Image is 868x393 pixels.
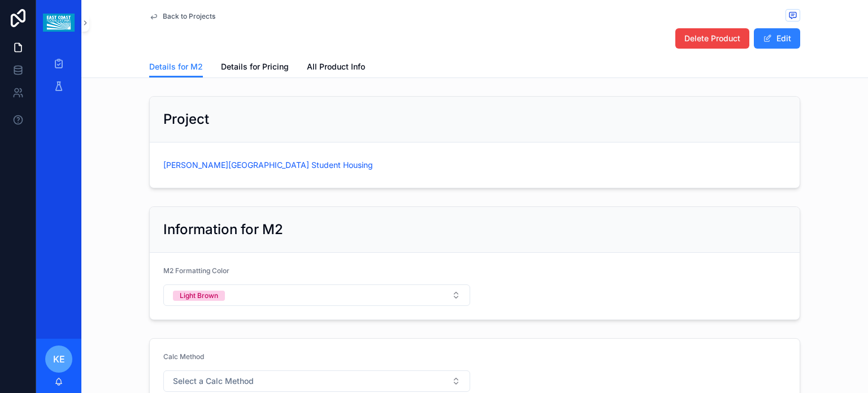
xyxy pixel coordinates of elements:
[180,291,218,301] div: Light Brown
[163,110,209,128] h2: Project
[221,57,289,79] a: Details for Pricing
[163,266,229,275] span: M2 Formatting Color
[163,159,373,171] a: [PERSON_NAME][GEOGRAPHIC_DATA] Student Housing
[53,352,65,366] span: KE
[675,28,749,49] button: Delete Product
[43,14,74,32] img: App logo
[173,375,254,387] span: Select a Calc Method
[149,57,203,78] a: Details for M2
[754,28,800,49] button: Edit
[163,284,470,306] button: Select Button
[307,61,365,72] span: All Product Info
[163,370,470,392] button: Select Button
[149,61,203,72] span: Details for M2
[163,12,215,21] span: Back to Projects
[163,352,204,361] span: Calc Method
[163,221,283,239] h2: Information for M2
[149,12,215,21] a: Back to Projects
[36,45,81,111] div: scrollable content
[684,33,740,44] span: Delete Product
[221,61,289,72] span: Details for Pricing
[307,57,365,79] a: All Product Info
